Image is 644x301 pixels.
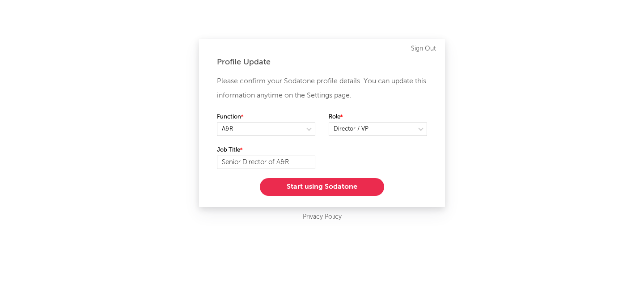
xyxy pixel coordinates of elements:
[217,74,427,103] p: Please confirm your Sodatone profile details. You can update this information anytime on the Sett...
[303,212,342,223] a: Privacy Policy
[217,112,315,123] label: Function
[217,145,315,156] label: Job Title
[411,43,436,54] a: Sign Out
[329,112,427,123] label: Role
[260,178,384,196] button: Start using Sodatone
[217,57,427,68] div: Profile Update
